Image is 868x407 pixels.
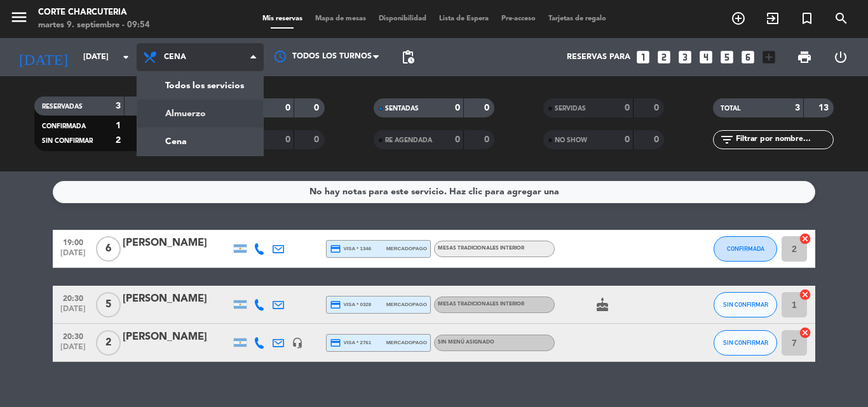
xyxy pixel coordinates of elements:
[285,103,290,112] strong: 0
[116,121,121,130] strong: 1
[822,38,858,76] div: LOG OUT
[385,105,419,112] span: SENTADAS
[116,102,121,110] strong: 3
[330,243,341,255] i: credit_card
[719,132,735,147] i: filter_list
[635,49,651,65] i: looks_one
[625,135,630,144] strong: 0
[309,185,559,199] div: No hay notas para este servicio. Haz clic para agregar una
[438,246,524,251] span: MESAS TRADICIONALES INTERIOR
[799,11,815,26] i: turned_in_not
[10,43,77,71] i: [DATE]
[654,135,661,144] strong: 0
[10,8,29,31] button: menu
[719,49,735,65] i: looks_5
[38,19,150,32] div: martes 9. septiembre - 09:54
[740,49,756,65] i: looks_6
[625,103,630,112] strong: 0
[654,103,661,112] strong: 0
[57,290,89,305] span: 20:30
[314,135,322,144] strong: 0
[731,11,746,26] i: add_circle_outline
[116,136,121,145] strong: 2
[818,103,831,112] strong: 13
[385,137,432,143] span: RE AGENDADA
[795,103,800,112] strong: 3
[57,305,89,319] span: [DATE]
[799,288,811,301] i: cancel
[137,72,263,100] a: Todos los servicios
[542,15,613,22] span: Tarjetas de regalo
[555,105,586,112] span: SERVIDAS
[372,15,433,22] span: Disponibilidad
[123,235,231,251] div: [PERSON_NAME]
[164,53,186,62] span: Cena
[761,49,777,65] i: add_box
[455,135,460,144] strong: 0
[714,236,777,262] button: CONFIRMADA
[799,232,811,245] i: cancel
[96,292,121,317] span: 5
[723,339,768,346] span: SIN CONFIRMAR
[57,249,89,264] span: [DATE]
[797,50,812,65] span: print
[833,50,848,65] i: power_settings_new
[309,15,372,22] span: Mapa de mesas
[433,15,495,22] span: Lista de Espera
[118,50,133,65] i: arrow_drop_down
[714,292,777,317] button: SIN CONFIRMAR
[330,337,371,349] span: visa * 2761
[330,299,371,310] span: visa * 0328
[386,338,427,347] span: mercadopago
[42,103,83,110] span: RESERVADAS
[57,343,89,357] span: [DATE]
[727,245,764,252] span: CONFIRMADA
[455,103,460,112] strong: 0
[96,330,121,356] span: 2
[677,49,693,65] i: looks_3
[714,330,777,356] button: SIN CONFIRMAR
[137,100,263,128] a: Almuerzo
[721,105,740,112] span: TOTAL
[386,300,427,309] span: mercadopago
[834,11,849,26] i: search
[292,337,303,349] i: headset_mic
[438,340,494,345] span: Sin menú asignado
[567,53,630,62] span: Reservas para
[123,291,231,307] div: [PERSON_NAME]
[723,301,768,308] span: SIN CONFIRMAR
[330,299,341,310] i: credit_card
[38,6,150,19] div: Corte Charcuteria
[96,236,121,262] span: 6
[484,135,492,144] strong: 0
[484,103,492,112] strong: 0
[765,11,780,26] i: exit_to_app
[799,326,811,339] i: cancel
[495,15,542,22] span: Pre-acceso
[42,123,86,130] span: CONFIRMADA
[386,244,427,253] span: mercadopago
[656,49,672,65] i: looks_two
[137,128,263,156] a: Cena
[256,15,309,22] span: Mis reservas
[330,337,341,349] i: credit_card
[595,297,610,312] i: cake
[42,138,93,144] span: SIN CONFIRMAR
[314,103,322,112] strong: 0
[438,302,524,307] span: MESAS TRADICIONALES INTERIOR
[555,137,587,143] span: NO SHOW
[285,135,290,144] strong: 0
[330,243,371,255] span: visa * 1346
[123,329,231,345] div: [PERSON_NAME]
[400,50,416,65] span: pending_actions
[57,234,89,249] span: 19:00
[10,8,29,27] i: menu
[57,328,89,343] span: 20:30
[698,49,714,65] i: looks_4
[735,133,833,147] input: Filtrar por nombre...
